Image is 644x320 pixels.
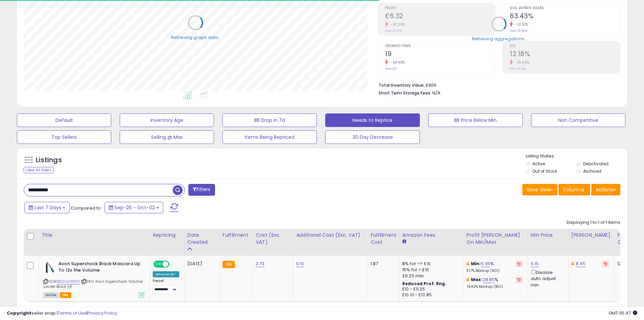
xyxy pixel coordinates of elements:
div: Date Created [187,232,217,246]
div: 1.87 [371,261,394,267]
div: 15% for > £10 [402,267,458,273]
strong: Copyright [7,310,31,316]
button: Items Being Repriced [222,130,317,144]
a: 0.10 [296,260,304,267]
th: The percentage added to the cost of goods (COGS) that forms the calculator for Min & Max prices. [463,229,528,256]
button: 30 Day Decrease [325,130,420,144]
button: Inventory Age [120,113,214,127]
button: Save View [522,184,557,195]
div: Fulfillable Quantity [617,232,641,246]
div: % [467,277,523,289]
button: Actions [591,184,620,195]
div: Fulfillment Cost [371,232,397,246]
div: Additional Cost (Exc. VAT) [296,232,365,239]
b: Max: [471,276,483,283]
div: Amazon AI * [153,271,179,277]
div: [PERSON_NAME] [571,232,612,239]
span: Sep-26 - Oct-02 [115,204,155,211]
div: seller snap | | [7,310,117,317]
span: ON [154,261,163,267]
div: Retrieving graph data.. [171,34,220,40]
a: 2.73 [256,260,265,267]
div: 8% for <= £10 [402,261,458,267]
small: Amazon Fees. [402,239,406,245]
b: Reduced Prof. Rng. [402,281,447,286]
a: 28.85 [483,276,495,283]
span: OFF [168,261,179,267]
button: Columns [558,184,590,195]
div: £10.01 - £10.85 [402,292,458,298]
div: Fulfillment [222,232,250,239]
div: £10 - £11.25 [402,286,458,292]
div: Title [42,232,147,239]
div: Retrieving aggregations.. [472,36,526,42]
div: ASIN: [43,261,145,297]
span: 2025-10-10 05:47 GMT [609,310,637,316]
div: Cost (Exc. VAT) [256,232,290,246]
div: Disable auto adjust min [531,269,563,288]
label: Archived [583,168,601,174]
label: Out of Stock [532,168,557,174]
button: Needs to Reprice [325,113,420,127]
div: % [467,261,523,273]
div: Preset: [153,279,179,294]
label: Deactivated [583,161,609,167]
p: 11.17% Markup (ROI) [467,269,523,273]
div: Profit [PERSON_NAME] on Min/Max [467,232,525,246]
a: Privacy Policy [88,310,117,316]
button: BB Drop in 7d [222,113,317,127]
button: Last 7 Days [24,202,70,213]
span: Compared to: [71,205,102,211]
p: Listing States: [526,153,627,159]
a: B00HZ46116 [57,279,80,284]
div: [DATE] [187,261,214,267]
img: 31ca4hI9wqL._SL40_.jpg [43,261,57,274]
button: Sep-26 - Oct-02 [104,202,163,213]
h5: Listings [36,155,62,165]
p: 74.42% Markup (ROI) [467,284,523,289]
div: Clear All Filters [24,167,54,173]
span: FBA [60,292,71,298]
span: All listings currently available for purchase on Amazon [43,292,59,298]
b: Min: [471,260,481,267]
button: Selling @ Max [120,130,214,144]
button: Non Competitive [531,113,625,127]
div: £0.25 min [402,273,458,279]
button: Default [17,113,111,127]
button: Top Sellers [17,130,111,144]
span: Last 7 Days [34,204,61,211]
div: Displaying 1 to 1 of 1 items [567,219,620,226]
label: Active [532,161,545,167]
span: | SKU: Avon Supershock Volume Loader Black UK [43,279,142,289]
b: Avon Supershock Black Mascara Up To 12x the Volume [58,261,141,275]
div: Amazon Fees [402,232,461,239]
a: 5.95 [481,260,491,267]
span: Columns [563,186,584,193]
button: Filters [188,184,215,196]
div: Repricing [153,232,182,239]
a: 6.15 [531,260,539,267]
a: 8.45 [576,260,586,267]
a: Terms of Use [58,310,87,316]
small: FBA [222,261,235,268]
button: BB Price Below Min [428,113,523,127]
div: 127 [617,261,638,267]
div: Min Price [531,232,566,239]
